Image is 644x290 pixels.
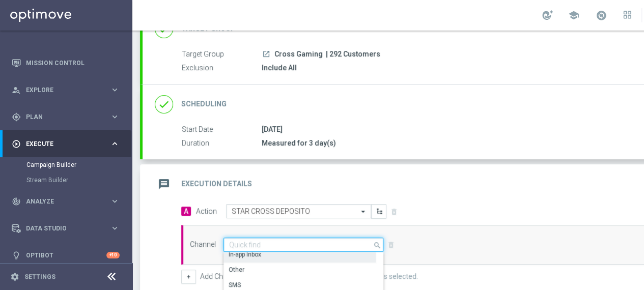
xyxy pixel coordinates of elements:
i: keyboard_arrow_right [110,223,120,233]
i: keyboard_arrow_right [110,139,120,149]
a: Campaign Builder [26,161,106,169]
div: Stream Builder [26,172,131,188]
button: gps_fixed Plan keyboard_arrow_right [11,113,120,121]
span: | 292 Customers [326,50,380,59]
i: search [373,239,382,250]
span: Analyze [26,198,110,205]
div: Execute [12,139,110,149]
div: Plan [12,112,110,122]
a: Settings [24,274,55,280]
i: person_search [12,85,21,95]
span: Execute [26,141,110,147]
div: Press SPACE to select this row. [223,247,376,263]
i: keyboard_arrow_right [110,196,120,206]
div: Explore [12,85,110,95]
i: settings [10,272,19,281]
i: track_changes [12,197,21,206]
button: lightbulb Optibot +10 [11,251,120,259]
a: Mission Control [26,49,120,76]
div: SMS [229,280,241,289]
a: Stream Builder [26,176,106,184]
span: school [568,10,579,21]
button: track_changes Analyze keyboard_arrow_right [11,197,120,206]
i: gps_fixed [12,112,21,122]
div: Other [229,265,244,274]
i: message [155,175,173,193]
label: Channel [190,240,216,249]
label: Start Date [182,125,262,134]
label: Action [196,207,217,216]
i: keyboard_arrow_right [110,112,120,122]
h2: Scheduling [181,99,227,109]
i: launch [262,50,270,58]
button: Data Studio keyboard_arrow_right [11,224,120,233]
h2: Execution Details [181,179,252,189]
i: keyboard_arrow_right [110,85,120,95]
div: Mission Control [12,49,120,76]
div: Press SPACE to select this row. [223,263,376,278]
i: play_circle_outline [12,139,21,149]
i: done [155,95,173,113]
div: Analyze [12,197,110,206]
span: Data Studio [26,225,110,231]
div: Data Studio [12,224,110,233]
i: lightbulb [12,251,21,260]
div: +10 [106,252,120,258]
input: Quick find [223,238,383,252]
span: Plan [26,114,110,120]
button: + [181,270,196,284]
label: Exclusion [182,64,262,73]
label: Duration [182,139,262,148]
div: Optibot [12,242,120,269]
button: Mission Control [11,59,120,67]
button: play_circle_outline Execute keyboard_arrow_right [11,140,120,148]
span: Explore [26,87,110,93]
div: In-app Inbox [229,250,261,259]
span: Cross Gaming [274,50,323,59]
span: A [181,207,191,216]
label: Target Group [182,50,262,59]
label: Add Channel [200,272,240,281]
button: person_search Explore keyboard_arrow_right [11,86,120,94]
a: Optibot [26,242,106,269]
ng-select: STAR CROSS DEPOSITO [226,204,371,218]
div: Campaign Builder [26,157,131,172]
